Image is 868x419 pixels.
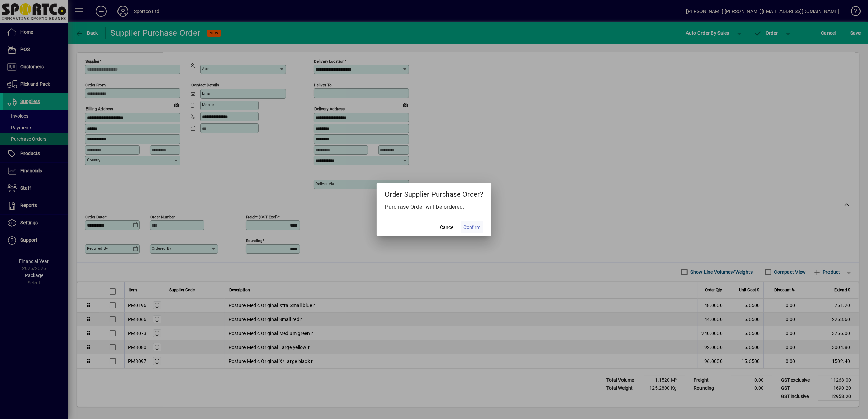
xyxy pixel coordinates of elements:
[461,221,483,233] button: Confirm
[436,221,458,233] button: Cancel
[440,224,454,231] span: Cancel
[377,183,491,203] h2: Order Supplier Purchase Order?
[463,224,480,231] span: Confirm
[385,203,483,211] p: Purchase Order will be ordered.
